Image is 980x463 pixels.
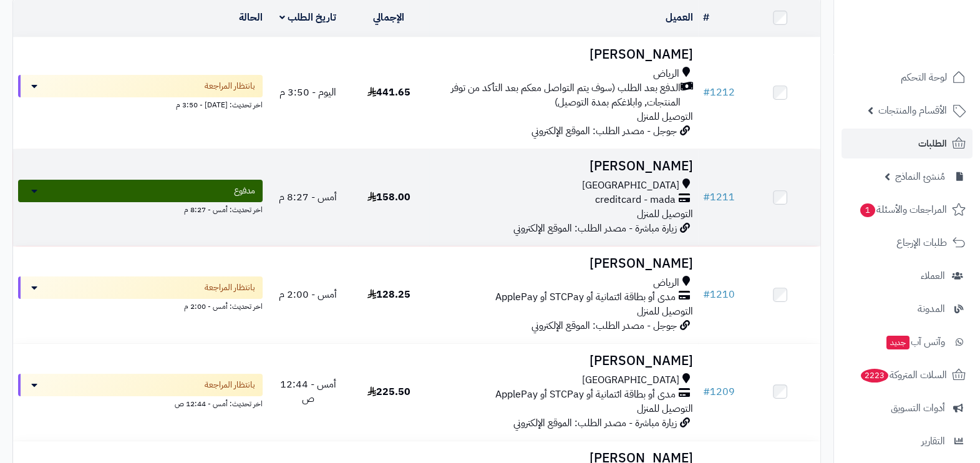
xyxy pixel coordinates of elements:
[367,85,410,100] span: 441.65
[434,47,693,62] h3: [PERSON_NAME]
[18,202,263,215] div: اخر تحديث: أمس - 8:27 م
[495,387,676,402] span: مدى أو بطاقة ائتمانية أو STCPay أو ApplePay
[513,221,677,236] span: زيارة مباشرة - مصدر الطلب: الموقع الإلكتروني
[205,379,255,391] span: بانتظار المراجعة
[842,327,973,357] a: وآتس آبجديد
[239,10,263,25] a: الحالة
[653,276,679,290] span: الرياض
[367,384,410,399] span: 225.50
[367,287,410,302] span: 128.25
[703,287,710,302] span: #
[703,85,735,100] a: #1212
[531,318,677,333] span: جوجل - مصدر الطلب: الموقع الإلكتروني
[279,287,337,302] span: أمس - 2:00 م
[582,373,679,387] span: [GEOGRAPHIC_DATA]
[205,80,255,92] span: بانتظار المراجعة
[860,366,947,384] span: السلات المتروكة
[434,81,681,110] span: الدفع بعد الطلب (سوف يتم التواصل معكم بعد التأكد من توفر المنتجات, وابلاغكم بمدة التوصيل)
[582,178,679,193] span: [GEOGRAPHIC_DATA]
[842,228,973,258] a: طلبات الإرجاع
[495,290,676,305] span: مدى أو بطاقة ائتمانية أو STCPay أو ApplePay
[842,360,973,390] a: السلات المتروكة2223
[860,203,876,217] span: 1
[703,287,735,302] a: #1210
[279,10,336,25] a: تاريخ الطلب
[842,261,973,291] a: العملاء
[434,256,693,271] h3: [PERSON_NAME]
[901,69,947,86] span: لوحة التحكم
[595,193,676,207] span: creditcard - mada
[18,97,263,110] div: اخر تحديث: [DATE] - 3:50 م
[703,190,735,205] a: #1211
[918,300,945,318] span: المدونة
[703,190,710,205] span: #
[703,384,735,399] a: #1209
[434,159,693,173] h3: [PERSON_NAME]
[896,234,947,251] span: طلبات الإرجاع
[531,124,677,139] span: جوجل - مصدر الطلب: الموقع الإلكتروني
[921,432,945,450] span: التقارير
[637,207,693,222] span: التوصيل للمنزل
[279,85,336,100] span: اليوم - 3:50 م
[434,354,693,368] h3: [PERSON_NAME]
[205,281,255,294] span: بانتظار المراجعة
[842,62,973,92] a: لوحة التحكم
[18,299,263,312] div: اخر تحديث: أمس - 2:00 م
[878,102,947,119] span: الأقسام والمنتجات
[666,10,693,25] a: العميل
[885,333,945,351] span: وآتس آب
[279,190,337,205] span: أمس - 8:27 م
[895,9,968,36] img: logo-2.png
[886,336,910,349] span: جديد
[653,67,679,81] span: الرياض
[891,399,945,417] span: أدوات التسويق
[842,129,973,158] a: الطلبات
[860,368,890,383] span: 2223
[703,384,710,399] span: #
[895,168,945,185] span: مُنشئ النماذج
[373,10,404,25] a: الإجمالي
[842,294,973,324] a: المدونة
[18,396,263,409] div: اخر تحديث: أمس - 12:44 ص
[842,195,973,225] a: المراجعات والأسئلة1
[637,109,693,124] span: التوصيل للمنزل
[859,201,947,218] span: المراجعات والأسئلة
[842,393,973,423] a: أدوات التسويق
[703,10,709,25] a: #
[703,85,710,100] span: #
[921,267,945,285] span: العملاء
[918,135,947,152] span: الطلبات
[842,426,973,456] a: التقارير
[280,377,336,406] span: أمس - 12:44 ص
[513,416,677,431] span: زيارة مباشرة - مصدر الطلب: الموقع الإلكتروني
[637,401,693,416] span: التوصيل للمنزل
[234,185,255,197] span: مدفوع
[637,304,693,319] span: التوصيل للمنزل
[367,190,410,205] span: 158.00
